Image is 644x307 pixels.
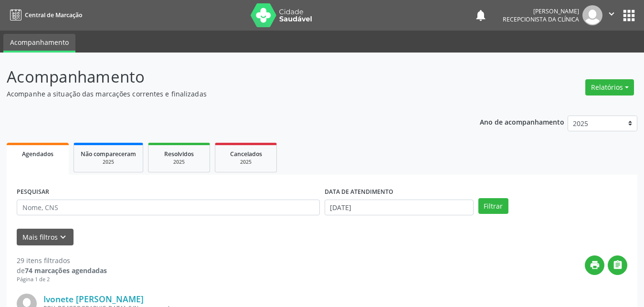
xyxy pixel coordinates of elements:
button: Relatórios [585,79,634,95]
div: 2025 [81,159,136,166]
span: Não compareceram [81,150,136,158]
input: Nome, CNS [17,200,320,216]
div: Página 1 de 2 [17,275,107,284]
label: DATA DE ATENDIMENTO [325,185,393,200]
div: 2025 [222,159,270,166]
button: Filtrar [478,198,508,214]
img: img [582,5,602,25]
span: Agendados [22,150,53,158]
button: apps [621,7,637,24]
i:  [612,260,623,270]
button: print [585,255,604,275]
a: Central de Marcação [7,7,82,23]
button: Mais filtroskeyboard_arrow_down [17,229,74,245]
p: Acompanhamento [7,65,448,89]
span: Central de Marcação [25,11,82,19]
span: Resolvidos [164,150,194,158]
div: 2025 [155,159,203,166]
i:  [606,9,617,19]
div: [PERSON_NAME] [503,7,579,15]
a: Ivonete [PERSON_NAME] [43,294,144,304]
p: Acompanhe a situação das marcações correntes e finalizadas [7,89,448,99]
input: Selecione um intervalo [325,200,474,216]
a: Acompanhamento [3,34,75,53]
i: print [590,260,600,270]
i: keyboard_arrow_down [58,232,68,243]
span: Cancelados [230,150,262,158]
button: notifications [474,9,487,22]
button:  [602,5,621,25]
p: Ano de acompanhamento [480,116,564,127]
div: de [17,265,107,275]
button:  [608,255,627,275]
strong: 74 marcações agendadas [25,266,107,275]
div: 29 itens filtrados [17,255,107,265]
span: Recepcionista da clínica [503,15,579,23]
label: PESQUISAR [17,185,49,200]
